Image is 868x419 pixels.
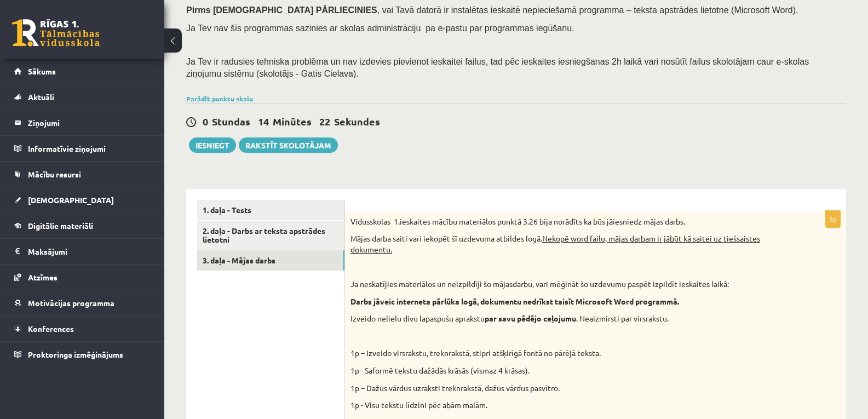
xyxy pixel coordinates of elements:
strong: Darbs jāveic interneta pārlūka logā, dokumentu nedrīkst taisīt Microsoft Word programmā. [350,296,679,306]
span: Ja Tev ir radusies tehniska problēma un nav izdevies pievienot ieskaitei failus, tad pēc ieskaite... [186,57,809,78]
body: Bagātinātā teksta redaktors, wiswyg-editor-user-answer-47434010657840 [11,11,478,22]
a: Proktoringa izmēģinājums [14,342,151,367]
a: Informatīvie ziņojumi [14,136,151,161]
legend: Informatīvie ziņojumi [28,136,151,161]
span: , vai Tavā datorā ir instalētas ieskaitē nepieciešamā programma – teksta apstrādes lietotne (Micr... [377,5,798,15]
p: Vidusskolas 1.ieskaites mācību materiālos punktā 3.26 bija norādīts ka būs jāiesniedz mājas darbs. [350,216,786,227]
span: Mācību resursi [28,169,81,179]
p: 1p - Visu tekstu līdzini pēc abām malām. [350,400,786,411]
a: Motivācijas programma [14,290,151,315]
a: Digitālie materiāli [14,213,151,238]
span: Pirms [DEMOGRAPHIC_DATA] PĀRLIECINIES [186,5,377,15]
legend: Ziņojumi [28,110,151,135]
a: [DEMOGRAPHIC_DATA] [14,187,151,213]
strong: par savu pēdējo ceļojumu [485,313,576,323]
u: Nekopē word failu, mājas darbam ir jābūt kā saitei uz tiešsaistes dokumentu. [350,233,760,254]
p: Mājas darba saiti vari iekopēt šī uzdevuma atbildes logā. [350,233,786,255]
a: 2. daļa - Darbs ar teksta apstrādes lietotni [197,221,344,250]
legend: Maksājumi [28,239,151,264]
a: 3. daļa - Mājas darbs [197,250,344,271]
a: Sākums [14,59,151,84]
span: Sākums [28,66,56,76]
span: Digitālie materiāli [28,221,93,231]
span: Atzīmes [28,272,58,282]
span: Aktuāli [28,92,54,102]
a: Rīgas 1. Tālmācības vidusskola [12,19,100,47]
span: [DEMOGRAPHIC_DATA] [28,195,114,205]
a: Mācību resursi [14,162,151,187]
p: 1p - Saformē tekstu dažādās krāsās (vismaz 4 krāsas). [350,365,786,376]
span: Stundas [212,115,250,128]
a: Atzīmes [14,265,151,290]
a: Parādīt punktu skalu [186,94,253,103]
p: Izveido nelielu divu lapaspušu aprakstu . Neaizmirsti par virsrakstu. [350,313,786,324]
p: 9p [825,210,841,228]
a: Konferences [14,316,151,341]
span: Konferences [28,324,74,334]
span: 0 [203,115,208,128]
a: Aktuāli [14,84,151,110]
span: Ja Tev nav šīs programmas sazinies ar skolas administrāciju pa e-pastu par programmas iegūšanu. [186,24,574,33]
p: 1p – Dažus vārdus uzraksti treknrakstā, dažus vārdus pasvītro. [350,383,786,394]
a: Ziņojumi [14,110,151,135]
span: 14 [258,115,269,128]
button: Iesniegt [189,137,236,153]
a: 1. daļa - Tests [197,200,344,220]
span: Proktoringa izmēģinājums [28,349,123,359]
p: 1p – Izveido virsrakstu, treknrakstā, stipri atšķirīgā fontā no pārējā teksta. [350,348,786,359]
span: Motivācijas programma [28,298,114,308]
a: Rakstīt skolotājam [239,137,338,153]
p: Ja neskatījies materiālos un neizpildīji šo mājasdarbu, vari mēģināt šo uzdevumu paspēt izpildīt ... [350,279,786,290]
span: 22 [319,115,330,128]
span: Sekundes [334,115,380,128]
span: Minūtes [273,115,312,128]
a: Maksājumi [14,239,151,264]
